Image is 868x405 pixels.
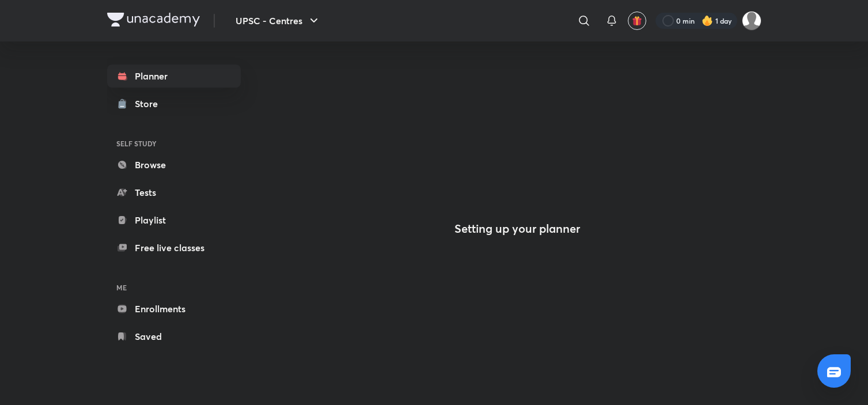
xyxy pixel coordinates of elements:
h6: SELF STUDY [107,134,241,153]
button: UPSC - Centres [229,9,328,32]
h6: ME [107,278,241,297]
a: Tests [107,181,241,204]
img: streak [702,15,713,27]
a: Playlist [107,209,241,232]
a: Saved [107,325,241,348]
div: Store [135,97,165,111]
img: Abhijeet Srivastav [742,11,761,31]
a: Company Logo [107,13,200,29]
a: Planner [107,65,241,88]
a: Free live classes [107,236,241,259]
img: avatar [632,16,642,26]
img: Company Logo [107,13,200,27]
button: avatar [628,12,646,30]
a: Store [107,92,241,115]
a: Enrollments [107,297,241,320]
a: Browse [107,153,241,176]
h4: Setting up your planner [454,222,580,236]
